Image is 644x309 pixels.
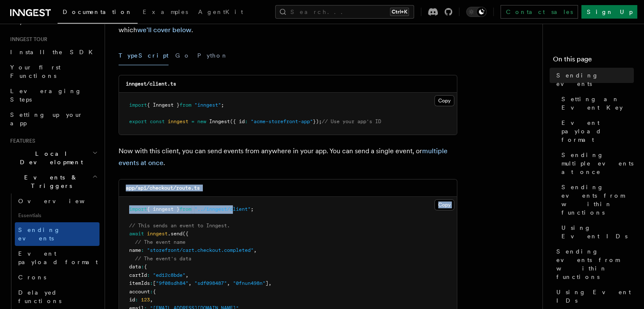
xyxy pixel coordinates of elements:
[434,95,454,106] button: Copy
[188,280,191,286] span: ,
[153,280,156,286] span: [
[322,119,381,124] span: // Use your app's ID
[268,280,271,286] span: ,
[129,102,147,108] span: import
[553,54,634,68] h4: On this page
[129,264,141,270] span: data
[138,3,193,23] a: Examples
[147,206,180,212] span: { inngest }
[182,231,188,237] span: ({
[265,280,268,286] span: ]
[156,280,188,286] span: "9f08sdh84"
[168,231,182,237] span: .send
[119,147,448,167] a: multiple events at once
[15,270,100,285] a: Crons
[390,8,409,16] kbd: Ctrl+K
[129,247,141,253] span: name
[556,288,634,305] span: Using Event IDs
[7,170,100,193] button: Events & Triggers
[15,285,100,309] a: Delayed functions
[150,280,153,286] span: :
[129,119,147,124] span: export
[129,297,135,303] span: id
[198,8,243,15] span: AgentKit
[18,198,105,204] span: Overview
[561,119,634,144] span: Event payload format
[7,36,47,43] span: Inngest tour
[558,91,634,115] a: Setting an Event Key
[313,119,322,124] span: });
[18,274,46,281] span: Crons
[251,119,313,124] span: "acme-storefront-app"
[7,173,92,190] span: Events & Triggers
[180,102,191,108] span: from
[15,246,100,270] a: Event payload format
[558,220,634,244] a: Using Event IDs
[147,231,168,237] span: inngest
[150,119,165,124] span: const
[141,264,144,270] span: :
[275,5,414,19] button: Search...Ctrl+K
[561,151,634,176] span: Sending multiple events at once
[119,145,457,169] p: Now with this client, you can send events from anywhere in your app. You can send a single event,...
[58,3,138,24] a: Documentation
[197,119,206,124] span: new
[129,289,150,295] span: account
[561,95,634,112] span: Setting an Event Key
[10,88,82,103] span: Leveraging Steps
[553,284,634,308] a: Using Event IDs
[434,199,454,210] button: Copy
[251,206,254,212] span: ;
[141,247,144,253] span: :
[10,49,98,55] span: Install the SDK
[141,297,150,303] span: 123
[7,146,100,170] button: Local Development
[144,264,147,270] span: {
[245,119,248,124] span: :
[126,81,176,87] code: inngest/client.ts
[147,247,254,253] span: "storefront/cart.checkout.completed"
[119,46,169,65] button: TypeScript
[581,5,637,19] a: Sign Up
[7,149,92,166] span: Local Development
[129,223,230,229] span: // This sends an event to Inngest.
[7,60,100,83] a: Your first Functions
[129,280,150,286] span: itemIds
[197,46,228,65] button: Python
[168,119,188,124] span: inngest
[150,289,153,295] span: :
[135,256,191,262] span: // The event's data
[233,280,265,286] span: "0fnun498n"
[194,102,221,108] span: "inngest"
[15,222,100,246] a: Sending events
[553,244,634,284] a: Sending events from within functions
[175,46,191,65] button: Go
[254,247,257,253] span: ,
[558,147,634,179] a: Sending multiple events at once
[147,272,150,278] span: :
[10,111,83,127] span: Setting up your app
[153,272,185,278] span: "ed12c8bde"
[194,206,251,212] span: "../inngest/client"
[500,5,578,19] a: Contact sales
[7,44,100,60] a: Install the SDK
[230,119,245,124] span: ({ id
[556,247,634,281] span: Sending events from within functions
[561,183,634,217] span: Sending events from within functions
[15,209,100,222] span: Essentials
[185,272,188,278] span: ,
[556,71,634,88] span: Sending events
[191,119,194,124] span: =
[150,297,153,303] span: ,
[466,7,486,17] button: Toggle dark mode
[558,179,634,220] a: Sending events from within functions
[143,8,188,15] span: Examples
[553,68,634,91] a: Sending events
[18,289,61,304] span: Delayed functions
[227,280,230,286] span: ,
[18,226,61,242] span: Sending events
[558,115,634,147] a: Event payload format
[135,297,138,303] span: :
[209,119,230,124] span: Inngest
[135,239,185,245] span: // The event name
